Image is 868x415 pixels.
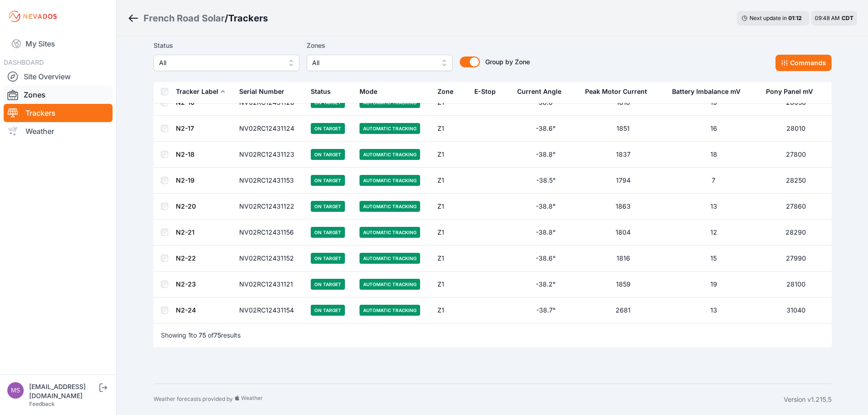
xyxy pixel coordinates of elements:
span: All [312,57,434,68]
td: NV02RC12431121 [234,272,305,297]
a: My Sites [4,33,113,55]
span: On Target [311,175,345,186]
span: Automatic Tracking [360,149,420,160]
td: 1837 [580,142,667,168]
div: Pony Panel mV [766,87,813,96]
td: Z1 [432,194,469,220]
td: 31040 [760,297,831,323]
a: Zones [4,86,113,104]
span: Automatic Tracking [360,227,420,238]
div: Battery Imbalance mV [672,87,740,96]
a: N2-21 [176,228,195,236]
span: On Target [311,253,345,264]
td: NV02RC12431154 [234,297,305,323]
td: -38.8° [512,220,580,246]
td: -38.7° [512,297,580,323]
a: French Road Solar [144,12,225,25]
a: Site Overview [4,67,113,86]
td: 28100 [760,272,831,297]
td: -38.2° [512,272,580,297]
td: -38.6° [512,246,580,272]
span: Automatic Tracking [360,253,420,264]
span: CDT [842,15,853,21]
span: 75 [214,331,221,339]
td: NV02RC12431124 [234,116,305,142]
a: N2-17 [176,124,194,132]
td: 27860 [760,194,831,220]
span: Automatic Tracking [360,305,420,316]
td: NV02RC12431153 [234,168,305,194]
td: 1859 [580,272,667,297]
span: On Target [311,149,345,160]
span: / [225,12,228,25]
div: Status [311,87,331,96]
td: 27990 [760,246,831,272]
td: 1851 [580,116,667,142]
td: Z1 [432,246,469,272]
td: 7 [667,168,760,194]
span: 1 [188,331,191,339]
td: NV02RC12431152 [234,246,305,272]
a: N2-24 [176,306,196,314]
span: On Target [311,227,345,238]
a: N2-22 [176,254,196,262]
td: 16 [667,116,760,142]
td: 13 [667,297,760,323]
span: On Target [311,123,345,134]
button: Zone [437,81,461,102]
div: E-Stop [474,87,496,96]
td: -38.8° [512,194,580,220]
td: Z1 [432,220,469,246]
td: NV02RC12431122 [234,194,305,220]
span: On Target [311,201,345,212]
div: Mode [360,87,377,96]
a: N2-20 [176,202,196,210]
a: Trackers [4,104,113,122]
button: Serial Number [239,81,292,102]
div: Current Angle [517,87,561,96]
td: 13 [667,194,760,220]
button: Status [311,81,338,102]
a: Feedback [29,400,55,407]
button: Pony Panel mV [766,81,820,102]
span: Automatic Tracking [360,175,420,186]
td: 1863 [580,194,667,220]
div: Version v1.215.5 [784,395,832,404]
button: All [154,55,299,71]
img: mswanson@nexamp.com [7,382,24,399]
span: On Target [311,279,345,290]
span: Automatic Tracking [360,279,420,290]
td: Z1 [432,272,469,297]
td: 28010 [760,116,831,142]
span: 09:48 AM [815,15,840,21]
button: Current Angle [517,81,569,102]
td: 1816 [580,246,667,272]
span: All [159,57,281,68]
button: Tracker Label [176,81,226,102]
td: -38.8° [512,142,580,168]
div: Serial Number [239,87,284,96]
div: 01 : 12 [788,15,805,22]
span: 75 [199,331,206,339]
td: 1794 [580,168,667,194]
td: 1804 [580,220,667,246]
label: Zones [307,40,452,51]
a: N2-19 [176,176,195,184]
td: Z1 [432,116,469,142]
td: -38.6° [512,116,580,142]
img: Nevados [7,9,58,24]
td: Z1 [432,142,469,168]
td: -38.5° [512,168,580,194]
td: NV02RC12431156 [234,220,305,246]
span: Automatic Tracking [360,123,420,134]
p: Showing to of results [161,331,241,340]
div: Peak Motor Current [585,87,647,96]
td: 18 [667,142,760,168]
span: On Target [311,305,345,316]
span: Automatic Tracking [360,201,420,212]
td: 28290 [760,220,831,246]
a: Weather [4,122,113,140]
div: Weather forecasts provided by [154,395,784,404]
div: [EMAIL_ADDRESS][DOMAIN_NAME] [29,382,98,400]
